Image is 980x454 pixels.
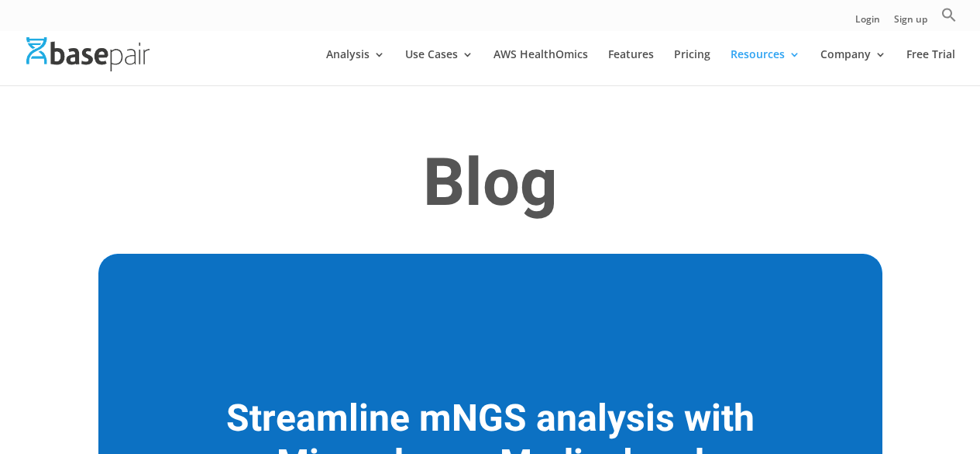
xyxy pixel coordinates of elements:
a: AWS HealthOmics [493,49,588,85]
img: Basepair [26,37,150,71]
a: Search Icon Link [941,7,957,31]
a: Analysis [326,49,385,85]
a: Free Trial [906,49,955,85]
a: Use Cases [405,49,473,85]
svg: Search [941,7,957,23]
h1: Blog [98,145,882,232]
a: Login [855,15,880,31]
a: Sign up [894,15,927,31]
a: Pricing [674,49,710,85]
a: Features [608,49,654,85]
a: Resources [731,49,800,85]
a: Company [820,49,886,85]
